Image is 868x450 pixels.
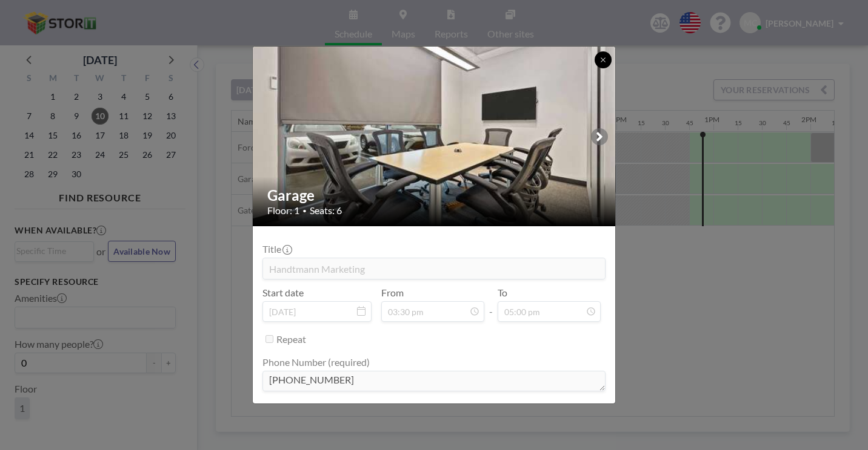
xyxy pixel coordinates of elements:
[489,291,493,318] span: -
[262,287,304,299] label: Start date
[262,356,370,368] label: Phone Number (required)
[276,333,306,345] label: Repeat
[263,258,605,279] input: (No title)
[381,287,404,299] label: From
[253,16,616,258] img: 537.jpg
[267,186,602,204] h2: Garage
[498,287,507,299] label: To
[302,206,307,215] span: •
[267,204,299,217] span: Floor: 1
[262,243,291,255] label: Title
[310,204,342,217] span: Seats: 6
